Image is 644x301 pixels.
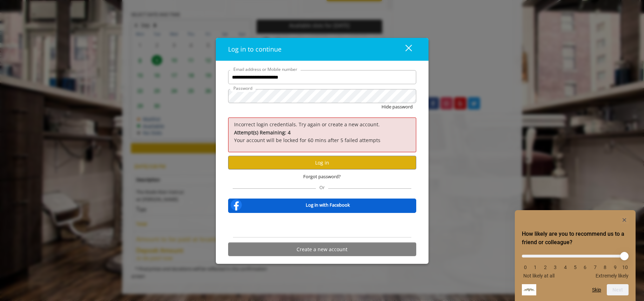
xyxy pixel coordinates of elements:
[602,265,609,270] li: 8
[316,184,328,190] span: Or
[230,66,301,73] label: Email address or Mobile number
[303,173,341,180] span: Forgot password?
[523,273,555,279] span: Not likely at all
[607,284,629,295] button: Next question
[397,44,411,55] div: close dialog
[612,265,619,270] li: 9
[522,265,529,270] li: 0
[620,216,629,224] button: Hide survey
[522,249,629,279] div: How likely are you to recommend us to a friend or colleague? Select an option from 0 to 10, with ...
[522,216,629,295] div: How likely are you to recommend us to a friend or colleague? Select an option from 0 to 10, with ...
[532,265,539,270] li: 1
[230,85,256,92] label: Password
[381,103,413,111] button: Hide password
[234,129,291,135] b: Attempt(s) Remaining: 4
[622,265,629,270] li: 10
[280,218,364,233] iframe: Sign in with Google Button
[582,265,589,270] li: 6
[392,42,416,56] button: close dialog
[562,265,569,270] li: 4
[228,156,416,169] button: Log in
[228,45,281,53] span: Log in to continue
[228,89,416,103] input: Password
[228,242,416,256] button: Create a new account
[522,230,629,247] h2: How likely are you to recommend us to a friend or colleague? Select an option from 0 to 10, with ...
[542,265,549,270] li: 2
[592,287,601,293] button: Skip
[306,201,350,209] b: Log in with Facebook
[234,128,410,144] p: Your account will be locked for 60 mins after 5 failed attempts
[229,198,243,212] img: facebook-logo
[572,265,579,270] li: 5
[234,121,380,128] span: Incorrect login credentials. Try again or create a new account.
[596,273,629,279] span: Extremely likely
[592,265,599,270] li: 7
[228,70,416,84] input: Email address or Mobile number
[552,265,559,270] li: 3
